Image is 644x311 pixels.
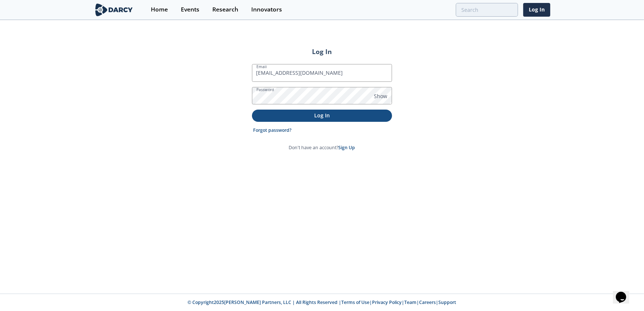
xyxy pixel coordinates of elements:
[372,299,402,305] a: Privacy Policy
[257,111,387,119] p: Log In
[523,3,550,17] a: Log In
[419,299,436,305] a: Careers
[256,64,267,70] label: Email
[253,127,292,134] a: Forgot password?
[339,144,355,151] a: Sign Up
[181,7,199,13] div: Events
[342,299,370,305] a: Terms of Use
[256,87,274,93] label: Password
[212,7,238,13] div: Research
[456,3,518,17] input: Advanced Search
[405,299,417,305] a: Team
[289,144,355,151] p: Don't have an account?
[251,7,282,13] div: Innovators
[374,92,387,100] span: Show
[613,281,637,304] iframe: chat widget
[48,299,596,306] p: © Copyright 2025 [PERSON_NAME] Partners, LLC | All Rights Reserved | | | | |
[252,110,392,122] button: Log In
[252,47,392,56] h2: Log In
[94,3,134,16] img: logo-wide.svg
[439,299,457,305] a: Support
[151,7,168,13] div: Home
